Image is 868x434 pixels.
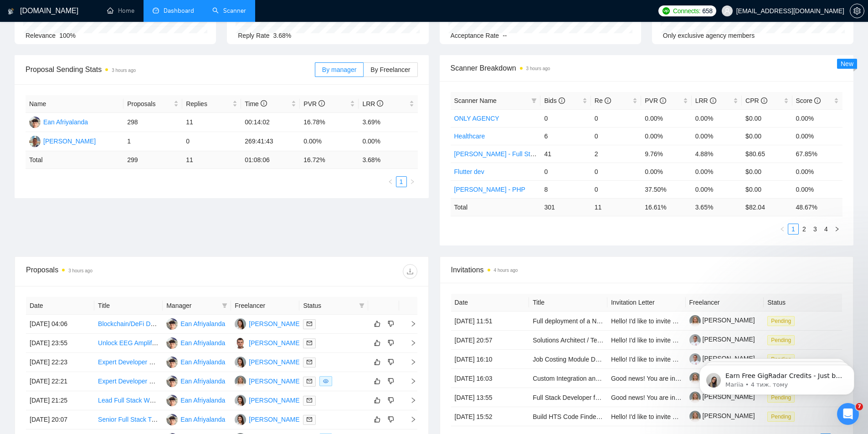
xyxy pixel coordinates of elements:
a: 1 [396,177,406,187]
div: [PERSON_NAME] [249,338,301,348]
img: c1EihVnbMfMtWQ8g-2vCzTwIPFXAT7Vqy_phVQJQo3lAeaGcGcHWctABGYOz1OkawQ [689,315,701,327]
div: Ean Afriyalanda [180,395,225,405]
div: Ean Afriyalanda [180,376,225,386]
td: [DATE] 11:51 [451,311,529,331]
img: EA [166,414,178,425]
a: Lead Full Stack Web3 Engineer for eCommerce platform [98,397,258,404]
a: AG[PERSON_NAME] [235,377,301,384]
span: Dashboard [164,7,194,15]
td: 41 [540,145,591,163]
span: info-circle [814,97,821,104]
li: 3 [810,224,821,235]
a: [PERSON_NAME] - PHP [454,186,525,193]
li: 4 [821,224,832,235]
td: 0 [591,163,641,180]
td: Unlock EEG Amplifier Streaming (USB/FTDI, Mac + Windows) [94,334,163,353]
span: Status [303,301,355,311]
span: 3.68% [273,32,292,39]
span: Scanner Breakdown [451,62,843,74]
img: OT [29,136,41,147]
a: DL[PERSON_NAME] [235,320,301,327]
span: info-circle [559,97,565,104]
span: right [403,397,416,403]
span: mail [307,359,312,365]
span: Re [595,97,611,104]
span: LRR [695,97,716,104]
span: Scanner Name [454,97,497,104]
button: download [403,264,417,279]
td: 1 [123,132,182,151]
td: 0 [540,163,591,180]
span: right [403,416,416,423]
a: ONLY AGENCY [454,115,499,122]
span: dislike [388,397,394,404]
span: like [374,320,380,327]
td: Total [26,151,123,169]
a: DL[PERSON_NAME] [235,415,301,423]
a: [PERSON_NAME] [689,317,755,324]
img: EA [166,395,178,406]
button: like [372,395,383,406]
a: [PERSON_NAME] [689,336,755,343]
td: 16.61 % [641,198,691,216]
button: like [372,414,383,425]
img: DL [235,318,246,330]
a: Expert Developer Needed – Automated Fulfillment & Dashboard System [98,378,302,385]
td: Full deployment of a Netlify + API-based platform for a YouTube Rewards campaign [529,311,607,331]
a: 2 [799,224,809,234]
span: dislike [388,339,394,347]
td: 8 [540,180,591,198]
td: 00:14:02 [241,113,300,132]
span: filter [222,303,227,308]
a: EAEan Afriyalanda [166,320,225,327]
img: DL [235,357,246,368]
td: Senior Full Stack TypeScript Developer Needed [94,410,163,429]
th: Title [529,294,607,311]
th: Invitation Letter [607,294,686,311]
a: EAEan Afriyalanda [166,396,225,403]
td: 298 [123,113,182,132]
td: [DATE] 20:07 [26,410,94,429]
button: like [372,337,383,348]
td: Expert Developer Needed – Automated Fulfillment & Dashboard System [94,353,163,372]
div: Proposals [26,264,221,279]
td: $0.00 [742,163,792,180]
span: filter [531,98,537,103]
td: 0.00% [792,163,842,180]
td: 11 [182,113,241,132]
td: 3.65 % [692,198,742,216]
span: like [374,397,380,404]
a: setting [850,7,864,15]
td: 299 [123,151,182,169]
span: like [374,358,380,366]
div: Ean Afriyalanda [180,319,225,329]
span: right [403,359,416,365]
a: Solutions Architect / Tech Lead [533,337,620,344]
span: Time [245,100,267,107]
span: By manager [322,66,356,73]
td: [DATE] 16:03 [451,369,529,388]
th: Freelancer [231,297,299,315]
span: Manager [166,301,218,311]
span: Reply Rate [238,32,269,39]
span: filter [220,299,229,312]
span: like [374,339,380,347]
span: PVR [303,100,325,107]
td: Build HTS Code Finder + Duty Calculator (Web + Mobile App, Hybrid System) [529,407,607,426]
span: Invitations [451,264,842,276]
div: Ean Afriyalanda [180,357,225,367]
td: [DATE] 21:25 [26,391,94,410]
span: filter [359,303,365,308]
a: DL[PERSON_NAME] [235,396,301,403]
span: like [374,416,380,423]
time: 3 hours ago [112,68,136,73]
li: 2 [799,224,810,235]
span: Pending [767,335,795,345]
td: 0 [182,132,241,151]
td: 48.67 % [792,198,842,216]
td: Blockchain/DeFi Developer for Funding Rate Tracking App [94,315,163,334]
button: left [385,176,396,187]
th: Title [94,297,163,315]
td: Custom Integration and Tracking with AI for Ringba [529,369,607,388]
